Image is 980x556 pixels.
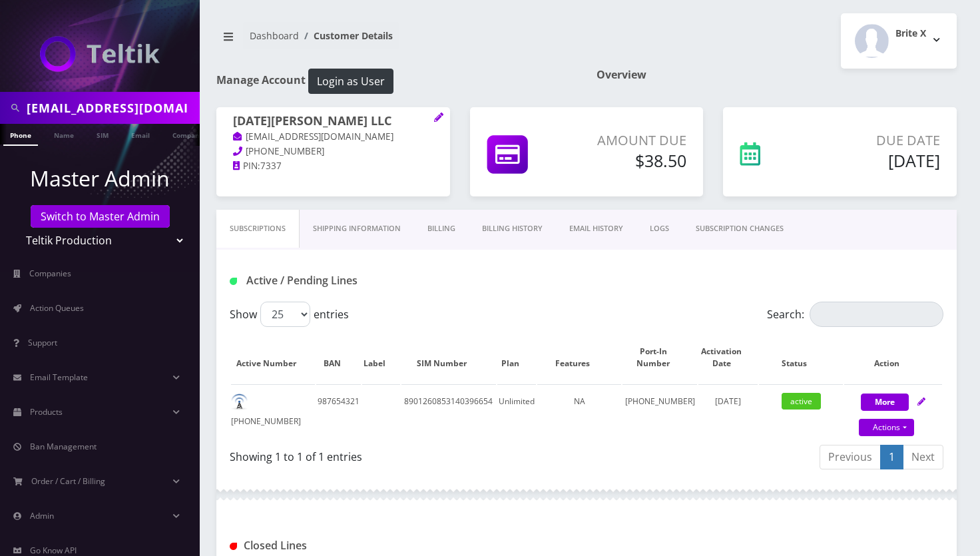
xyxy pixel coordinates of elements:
p: Amount Due [578,131,686,150]
a: EMAIL HISTORY [556,210,636,248]
h1: [DATE][PERSON_NAME] LLC [233,114,433,130]
img: Closed Lines [230,543,237,550]
th: Features: activate to sort column ascending [537,332,621,383]
span: 7337 [260,160,282,172]
label: Search: [767,302,943,327]
label: Show entries [230,302,349,327]
div: Showing 1 to 1 of 1 entries [230,443,577,465]
h5: $38.50 [578,150,686,170]
th: Plan: activate to sort column ascending [497,332,537,383]
input: Search in Company [27,95,196,121]
span: [PHONE_NUMBER] [246,145,324,157]
span: Email Template [30,372,88,383]
li: Customer Details [299,29,393,43]
a: SUBSCRIPTION CHANGES [682,210,797,248]
select: Showentries [260,302,310,327]
td: [PHONE_NUMBER] [622,384,697,438]
h1: Overview [597,69,957,81]
a: Subscriptions [216,210,300,248]
td: Unlimited [497,384,537,438]
a: LOGS [636,210,682,248]
input: Search: [810,302,943,327]
th: Label: activate to sort column ascending [362,332,400,383]
th: Activation Date: activate to sort column ascending [698,332,758,383]
a: Switch to Master Admin [31,205,170,228]
a: Company [166,124,210,144]
span: Ban Management [30,441,97,452]
a: Email [124,124,156,144]
h2: Brite X [895,28,926,39]
a: Actions [859,419,914,436]
nav: breadcrumb [216,22,577,60]
span: Order / Cart / Billing [31,475,105,487]
button: Login as User [308,69,393,94]
td: NA [537,384,621,438]
h1: Active / Pending Lines [230,274,454,287]
a: Login as User [306,73,393,87]
a: 1 [880,445,903,469]
img: default.png [231,394,248,410]
button: More [861,394,909,411]
img: Teltik Production [40,36,160,72]
a: PIN: [233,160,260,173]
span: Go Know API [30,545,77,556]
a: Previous [820,445,881,469]
span: [DATE] [715,396,741,407]
a: Name [47,124,81,144]
th: Status: activate to sort column ascending [759,332,843,383]
td: [PHONE_NUMBER] [231,384,315,438]
button: Brite X [841,13,957,69]
a: Billing History [469,210,556,248]
th: Active Number: activate to sort column ascending [231,332,315,383]
a: Phone [3,124,38,146]
span: Support [28,337,57,348]
span: Action Queues [30,302,84,314]
h5: [DATE] [814,150,940,170]
a: Billing [414,210,469,248]
th: SIM Number: activate to sort column ascending [401,332,496,383]
img: Active / Pending Lines [230,278,237,285]
a: [EMAIL_ADDRESS][DOMAIN_NAME] [233,131,393,144]
a: Shipping Information [300,210,414,248]
span: Companies [29,268,71,279]
span: Products [30,406,63,417]
h1: Closed Lines [230,539,454,552]
th: Action: activate to sort column ascending [844,332,942,383]
a: SIM [90,124,115,144]
td: 8901260853140396654 [401,384,496,438]
span: Admin [30,510,54,521]
td: 987654321 [316,384,361,438]
a: Next [903,445,943,469]
h1: Manage Account [216,69,577,94]
th: Port-In Number: activate to sort column ascending [622,332,697,383]
a: Dashboard [250,29,299,42]
span: active [782,393,821,410]
p: Due Date [814,131,940,150]
th: BAN: activate to sort column ascending [316,332,361,383]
